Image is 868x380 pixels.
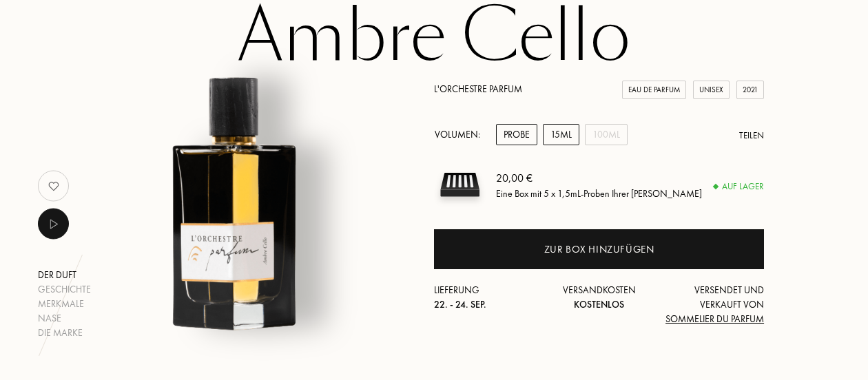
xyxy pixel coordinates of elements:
img: music_play.png [45,215,62,233]
div: Eau de Parfum [622,81,686,99]
span: Sommelier du Parfum [665,313,764,325]
div: Eine Box mit 5 x 1,5mL-Proben Ihrer [PERSON_NAME] [496,186,702,200]
img: Ambre Cello L'Orchestre Parfum [96,61,375,340]
div: Nase [38,311,91,326]
div: Volumen: [434,124,488,145]
img: sample box [434,159,486,211]
div: Versendet und verkauft von [654,283,764,326]
div: Geschichte [38,282,91,297]
div: 15mL [543,124,579,145]
div: Unisex [693,81,730,99]
span: 22. - 24. Sep. [434,298,486,310]
div: 100mL [585,124,628,145]
div: Zur Box hinzufügen [544,242,654,257]
div: Die Marke [38,326,91,340]
div: Teilen [739,129,764,142]
img: no_like_p.png [40,172,68,200]
span: Kostenlos [574,298,624,310]
div: Merkmale [38,297,91,311]
div: Auf Lager [714,180,764,193]
div: Der Duft [38,268,91,282]
div: Lieferung [434,283,544,312]
div: 2021 [736,81,764,99]
div: Probe [496,124,537,145]
a: L'Orchestre Parfum [434,83,522,95]
div: Versandkosten [544,283,654,312]
div: 20,00 € [496,169,702,186]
